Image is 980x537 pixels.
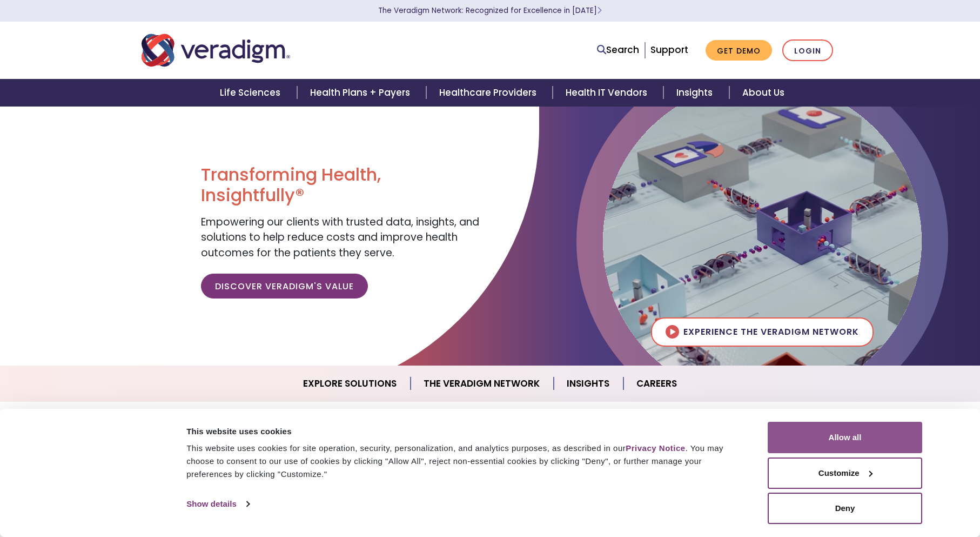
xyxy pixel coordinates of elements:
[201,274,368,299] a: Discover Veradigm's Value
[411,370,554,397] a: The Veradigm Network
[186,496,249,512] a: Show details
[186,442,743,481] div: This website uses cookies for site operation, security, personalization, and analytics purposes, ...
[623,370,690,397] a: Careers
[426,79,553,107] a: Healthcare Providers
[768,458,922,489] button: Customize
[626,443,685,453] a: Privacy Notice
[201,164,482,206] h1: Transforming Health, Insightfully®
[663,79,729,107] a: Insights
[782,39,833,62] a: Login
[597,5,602,16] span: Learn More
[290,370,411,397] a: Explore Solutions
[768,422,922,453] button: Allow all
[729,79,797,107] a: About Us
[706,40,772,61] a: Get Demo
[378,5,602,16] a: The Veradigm Network: Recognized for Excellence in [DATE]Learn More
[297,79,426,107] a: Health Plans + Payers
[142,32,290,68] img: Veradigm logo
[201,215,479,260] span: Empowering our clients with trusted data, insights, and solutions to help reduce costs and improv...
[768,493,922,524] button: Deny
[553,79,663,107] a: Health IT Vendors
[207,79,297,107] a: Life Sciences
[650,43,688,56] a: Support
[554,370,623,397] a: Insights
[186,425,743,438] div: This website uses cookies
[597,43,639,57] a: Search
